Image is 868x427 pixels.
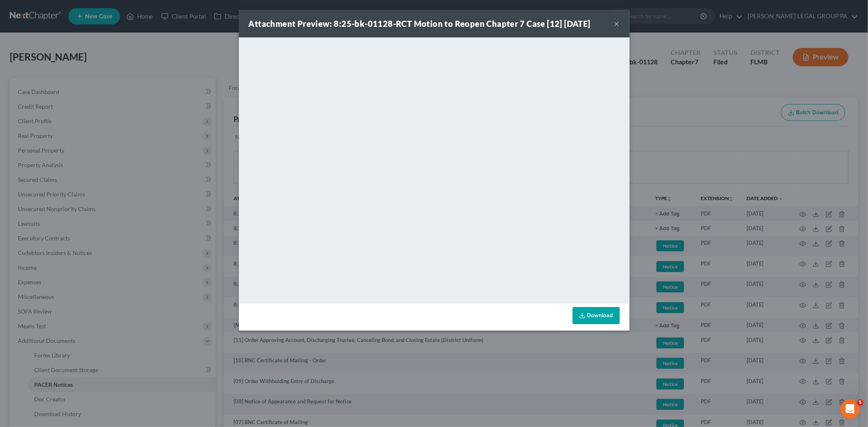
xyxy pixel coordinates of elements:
[840,399,860,419] iframe: Intercom live chat
[614,19,620,28] button: ×
[573,307,620,324] a: Download
[249,19,590,28] strong: Attachment Preview: 8:25-bk-01128-RCT Motion to Reopen Chapter 7 Case [12] [DATE]
[239,37,630,302] iframe: <object ng-attr-data='[URL][DOMAIN_NAME]' type='application/pdf' width='100%' height='650px'></ob...
[857,399,864,406] span: 5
